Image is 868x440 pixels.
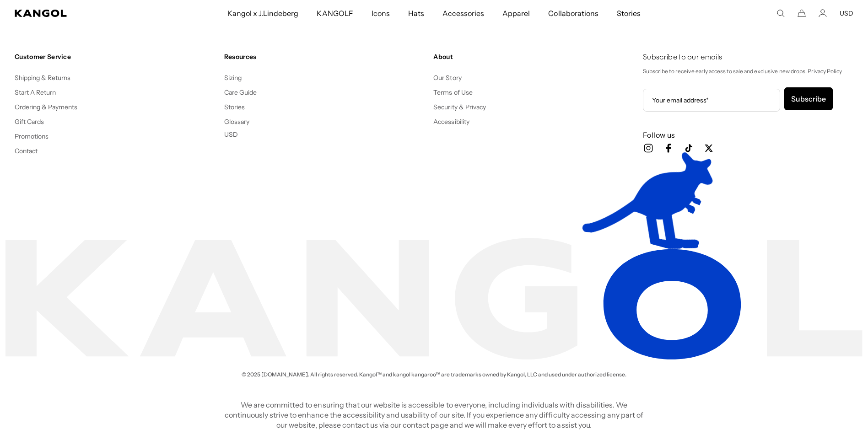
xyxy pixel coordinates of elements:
[224,103,245,111] a: Stories
[15,74,71,82] a: Shipping & Returns
[15,53,217,61] h4: Customer Service
[222,400,647,430] p: We are committed to ensuring that our website is accessible to everyone, including individuals wi...
[15,88,56,97] a: Start A Return
[433,103,486,111] a: Security & Privacy
[776,9,785,17] summary: Search here
[224,118,249,126] a: Glossary
[15,147,38,155] a: Contact
[15,103,78,111] a: Ordering & Payments
[784,87,833,110] button: Subscribe
[224,130,238,139] button: USD
[643,66,853,76] p: Subscribe to receive early access to sale and exclusive new drops. Privacy Policy
[433,118,469,126] a: Accessibility
[224,74,242,82] a: Sizing
[224,88,257,97] a: Care Guide
[643,130,853,140] h3: Follow us
[433,74,461,82] a: Our Story
[15,10,151,17] a: Kangol
[643,53,853,63] h4: Subscribe to our emails
[15,118,44,126] a: Gift Cards
[224,53,426,61] h4: Resources
[433,88,472,97] a: Terms of Use
[819,9,827,17] a: Account
[15,132,49,140] a: Promotions
[798,9,806,17] button: Cart
[433,53,636,61] h4: About
[840,9,853,17] button: USD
